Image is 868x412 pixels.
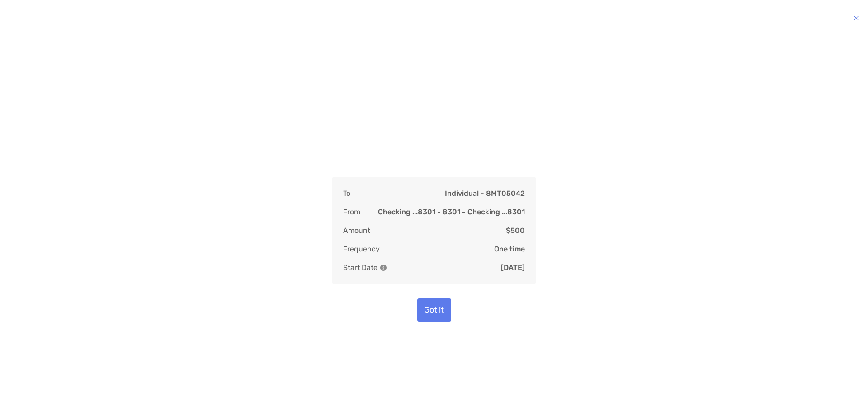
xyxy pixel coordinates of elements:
[264,147,604,170] p: Funds are subject to a waiting period before being available to withdraw. The status of the trans...
[343,225,370,236] p: Amount
[343,262,387,273] p: Start Date
[506,225,525,236] p: $500
[494,243,525,255] p: One time
[343,188,350,199] p: To
[380,265,387,271] img: Information Icon
[445,188,525,199] p: Individual - 8MT05042
[343,243,380,255] p: Frequency
[501,262,525,273] p: [DATE]
[350,132,519,143] p: Deposit successfully submitted!
[343,206,360,218] p: From
[417,298,451,322] button: Got it
[378,206,525,218] p: Checking ...8301 - 8301 - Checking ...8301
